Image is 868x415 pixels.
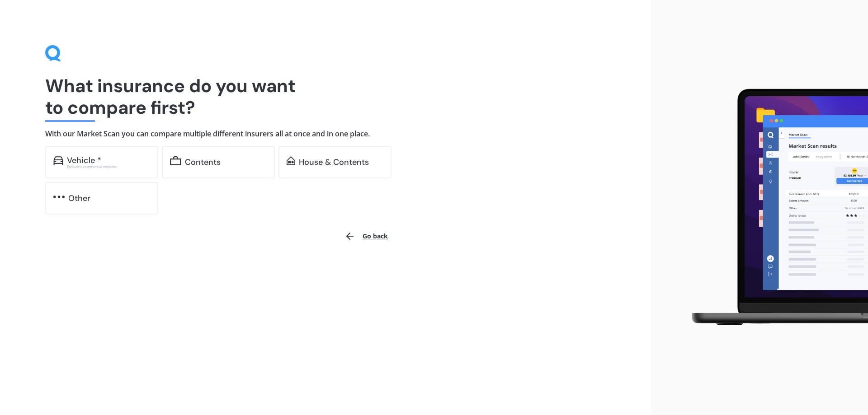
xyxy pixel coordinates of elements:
[287,156,295,165] img: home-and-contents.b802091223b8502ef2dd.svg
[339,225,393,247] button: Go back
[299,158,369,167] div: House & Contents
[53,192,65,201] img: other.81dba5aafe580aa69f38.svg
[67,156,101,165] div: Vehicle *
[68,194,90,203] div: Other
[679,84,868,332] img: laptop.webp
[45,129,606,139] h4: With our Market Scan you can compare multiple different insurers all at once and in one place.
[53,156,63,165] img: car.f15378c7a67c060ca3f3.svg
[45,75,606,118] h1: What insurance do you want to compare first?
[67,165,150,168] div: Excludes commercial vehicles
[170,156,181,165] img: content.01f40a52572271636b6f.svg
[185,158,221,167] div: Contents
